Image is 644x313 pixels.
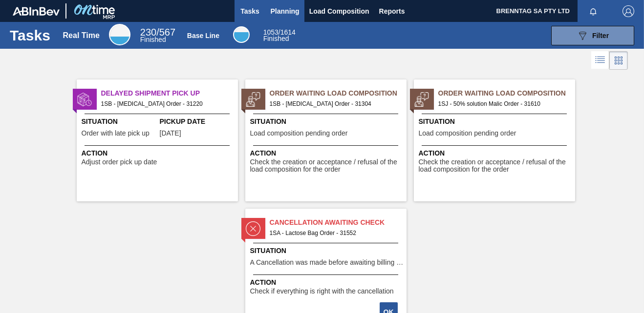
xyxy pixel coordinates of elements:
[419,117,573,127] span: Situation
[309,5,369,17] span: Load Composition
[250,148,404,158] span: Action
[160,117,236,127] span: Pickup Date
[263,28,279,36] span: 1053
[591,51,609,70] div: List Vision
[270,88,407,98] span: Order Waiting Load Composition
[109,24,130,45] div: Real Time
[250,130,348,137] span: Load composition pending order
[250,158,404,174] span: Check the creation or acceptance / refusal of the load composition for the order
[270,98,399,109] span: 1SB - Citric Acid Order - 31304
[263,28,296,36] span: / 1614
[140,27,156,38] span: 230
[263,29,296,42] div: Base Line
[250,288,394,295] span: Check if everything is right with the cancellation
[270,228,399,238] span: 1SA - Lactose Bag Order - 31552
[438,98,567,109] span: 1SJ - 50% solution Malic Order - 31610
[270,217,407,228] span: Cancellation Awaiting Check
[250,117,404,127] span: Situation
[10,30,50,41] h1: Tasks
[419,158,573,174] span: Check the creation or acceptance / refusal of the load composition for the order
[246,92,260,107] img: status
[271,5,300,17] span: Planning
[438,88,575,98] span: Order Waiting Load Composition
[160,130,181,137] span: 08/29/2025
[77,92,92,107] img: status
[140,28,175,43] div: Real Time
[578,4,609,18] button: Notifications
[63,31,100,40] div: Real Time
[419,148,573,158] span: Action
[379,5,405,17] span: Reports
[187,32,219,39] div: Base Line
[82,158,157,166] span: Adjust order pick up date
[551,26,634,45] button: Filter
[263,35,289,42] span: Finished
[233,26,250,43] div: Base Line
[239,5,261,17] span: Tasks
[82,130,150,137] span: Order with late pick up
[250,259,404,266] span: A Cancellation was made before awaiting billing stage
[101,88,238,98] span: Delayed Shipment Pick Up
[246,221,260,236] img: status
[82,148,236,158] span: Action
[592,32,609,39] span: Filter
[82,117,157,127] span: Situation
[609,51,628,70] div: Card Vision
[13,7,60,16] img: TNhmsLtSVTkK8tSr43FrP2fwEKptu5GPRR3wAAAABJRU5ErkJggg==
[101,98,230,109] span: 1SB - Citric Acid Order - 31220
[623,5,634,17] img: Logout
[140,36,166,43] span: Finished
[250,246,404,256] span: Situation
[250,277,404,288] span: Action
[414,92,429,107] img: status
[419,130,516,137] span: Load composition pending order
[140,27,175,38] span: / 567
